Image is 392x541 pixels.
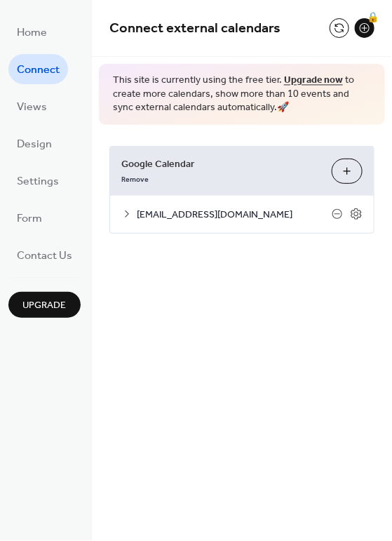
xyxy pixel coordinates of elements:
button: Upgrade [8,292,81,318]
span: [EMAIL_ADDRESS][DOMAIN_NAME] [137,208,332,222]
span: Settings [17,171,59,193]
a: Contact Us [8,240,81,270]
span: Views [17,97,47,119]
span: Contact Us [17,246,72,267]
span: Design [17,134,52,156]
span: This site is currently using the free tier. to create more calendars, show more than 10 events an... [113,74,371,116]
span: Upgrade [23,299,67,314]
span: Connect external calendars [109,15,281,43]
a: Views [8,91,55,121]
span: Form [17,208,42,230]
span: Home [17,22,47,44]
a: Design [8,128,60,159]
a: Connect [8,54,68,84]
span: Connect [17,60,60,81]
a: Form [8,203,50,233]
span: Remove [121,175,149,185]
a: Settings [8,166,67,196]
span: Google Calendar [121,157,320,172]
a: Upgrade now [284,72,343,91]
a: Home [8,17,55,47]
